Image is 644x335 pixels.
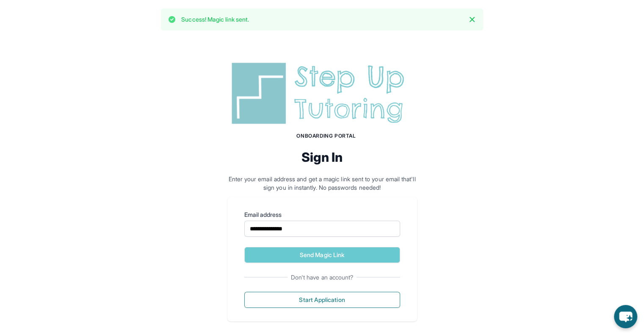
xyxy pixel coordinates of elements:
button: Start Application [244,292,400,308]
h2: Sign In [227,150,417,165]
img: Step Up Tutoring horizontal logo [227,59,417,127]
span: Don't have an account? [287,273,357,282]
h1: Onboarding Portal [236,133,417,139]
p: Enter your email address and get a magic link sent to your email that'll sign you in instantly. N... [227,175,417,192]
p: Success! Magic link sent. [181,15,249,24]
button: chat-button [614,305,637,328]
button: Send Magic Link [244,247,400,263]
label: Email address [244,210,400,219]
